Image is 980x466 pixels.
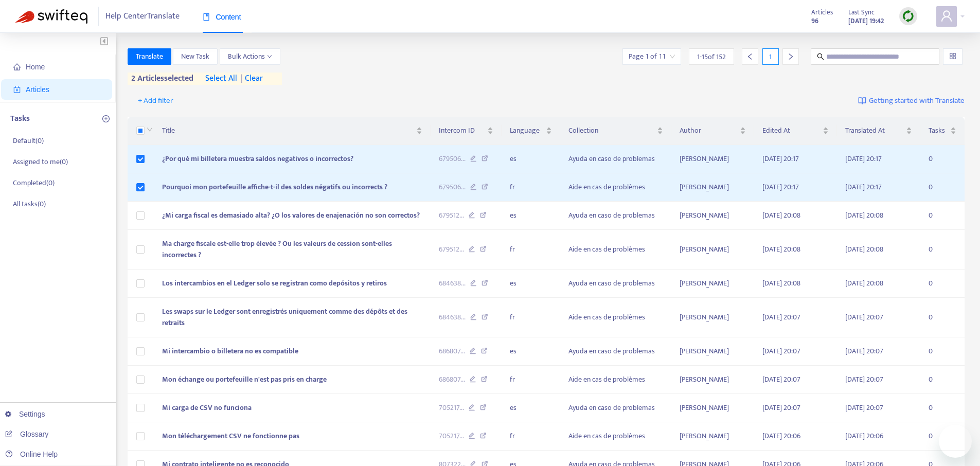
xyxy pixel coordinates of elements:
[560,298,671,337] td: Aide en cas de problèmes
[15,9,87,24] img: Swifteq
[671,422,754,451] td: [PERSON_NAME]
[439,374,465,385] span: 686807 ...
[162,402,252,414] span: Mi carga de CSV no funciona
[845,345,883,357] span: [DATE] 20:07
[439,182,466,193] span: 679506 ...
[671,366,754,394] td: [PERSON_NAME]
[920,202,965,230] td: 0
[439,312,466,323] span: 684638 ...
[502,173,560,202] td: fr
[5,430,48,438] a: Glossary
[560,145,671,173] td: Ayuda en caso de problemas
[203,13,241,21] span: Content
[837,117,920,145] th: Translated At
[811,7,833,18] span: Articles
[502,230,560,270] td: fr
[502,394,560,422] td: es
[560,230,671,270] td: Aide en cas de problèmes
[128,48,171,65] button: Translate
[162,306,407,329] span: Les swaps sur le Ledger sont enregistrés uniquement comme des dépôts et des retraits
[560,422,671,451] td: Aide en cas de problèmes
[762,373,800,385] span: [DATE] 20:07
[762,430,800,442] span: [DATE] 20:06
[439,431,464,442] span: 705217 ...
[502,298,560,337] td: fr
[162,373,327,385] span: Mon échange ou portefeuille n'est pas pris en charge
[181,51,209,62] span: New Task
[138,95,173,107] span: + Add filter
[502,366,560,394] td: fr
[762,345,800,357] span: [DATE] 20:07
[671,202,754,230] td: [PERSON_NAME]
[671,145,754,173] td: [PERSON_NAME]
[154,117,431,145] th: Title
[439,346,465,357] span: 686807 ...
[697,51,726,62] span: 1 - 15 of 152
[845,430,883,442] span: [DATE] 20:06
[228,51,272,62] span: Bulk Actions
[902,10,915,23] img: sync.dc5367851b00ba804db3.png
[845,402,883,414] span: [DATE] 20:07
[162,238,392,261] span: Ma charge fiscale est-elle trop élevée ? Ou les valeurs de cession sont-elles incorrectes ?
[920,394,965,422] td: 0
[13,156,68,167] p: Assigned to me ( 0 )
[431,117,502,145] th: Intercom ID
[940,10,953,22] span: user
[762,311,800,323] span: [DATE] 20:07
[845,277,883,289] span: [DATE] 20:08
[762,402,800,414] span: [DATE] 20:07
[671,394,754,422] td: [PERSON_NAME]
[502,337,560,366] td: es
[920,298,965,337] td: 0
[762,48,779,65] div: 1
[762,277,800,289] span: [DATE] 20:08
[869,95,965,107] span: Getting started with Translate
[560,337,671,366] td: Ayuda en caso de problemas
[858,93,965,109] a: Getting started with Translate
[845,311,883,323] span: [DATE] 20:07
[560,173,671,202] td: Aide en cas de problèmes
[560,202,671,230] td: Ayuda en caso de problemas
[147,127,153,133] span: down
[5,410,45,418] a: Settings
[920,337,965,366] td: 0
[920,145,965,173] td: 0
[510,125,544,136] span: Language
[920,173,965,202] td: 0
[762,153,799,165] span: [DATE] 20:17
[439,402,464,414] span: 705217 ...
[920,117,965,145] th: Tasks
[162,153,353,165] span: ¿Por qué mi billetera muestra saldos negativos o incorrectos?
[162,345,298,357] span: Mi intercambio o billetera no es compatible
[929,125,948,136] span: Tasks
[13,63,21,70] span: home
[10,113,30,125] p: Tasks
[237,73,263,85] span: clear
[439,125,485,136] span: Intercom ID
[671,173,754,202] td: [PERSON_NAME]
[502,422,560,451] td: fr
[162,430,299,442] span: Mon téléchargement CSV ne fonctionne pas
[13,135,44,146] p: Default ( 0 )
[136,51,163,62] span: Translate
[671,270,754,298] td: [PERSON_NAME]
[845,153,882,165] span: [DATE] 20:17
[762,125,821,136] span: Edited At
[817,53,824,60] span: search
[102,115,110,122] span: plus-circle
[939,425,972,458] iframe: Schaltfläche zum Öffnen des Messaging-Fensters
[205,73,237,85] span: select all
[787,53,794,60] span: right
[13,199,46,209] p: All tasks ( 0 )
[439,210,464,221] span: 679512 ...
[845,181,882,193] span: [DATE] 20:17
[754,117,837,145] th: Edited At
[128,73,194,85] span: 2 articles selected
[130,93,181,109] button: + Add filter
[173,48,218,65] button: New Task
[671,298,754,337] td: [PERSON_NAME]
[858,97,866,105] img: image-link
[241,71,243,85] span: |
[5,450,58,458] a: Online Help
[845,243,883,255] span: [DATE] 20:08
